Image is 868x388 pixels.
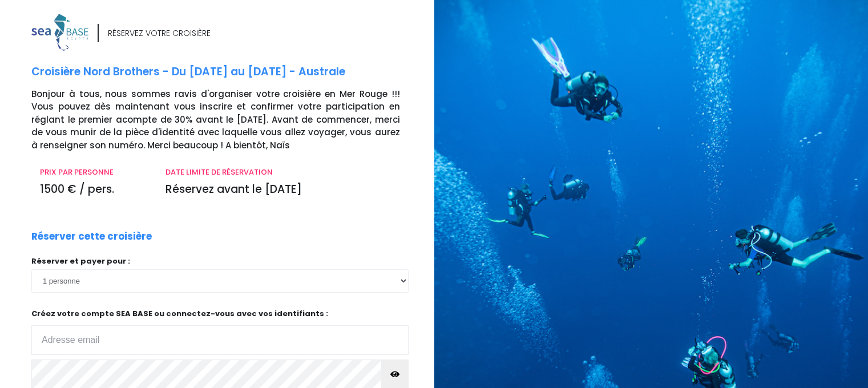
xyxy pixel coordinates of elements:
[31,256,409,267] p: Réserver et payer pour :
[31,14,88,51] img: logo_color1.png
[40,181,148,198] p: 1500 € / pers.
[165,181,399,198] p: Réservez avant le [DATE]
[165,167,399,178] p: DATE LIMITE DE RÉSERVATION
[31,308,409,355] p: Créez votre compte SEA BASE ou connectez-vous avec vos identifiants :
[31,88,426,152] p: Bonjour à tous, nous sommes ravis d'organiser votre croisière en Mer Rouge !!! Vous pouvez dès ma...
[31,64,426,80] p: Croisière Nord Brothers - Du [DATE] au [DATE] - Australe
[108,27,211,39] div: RÉSERVEZ VOTRE CROISIÈRE
[31,229,152,244] p: Réserver cette croisière
[31,325,409,355] input: Adresse email
[40,167,148,178] p: PRIX PAR PERSONNE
